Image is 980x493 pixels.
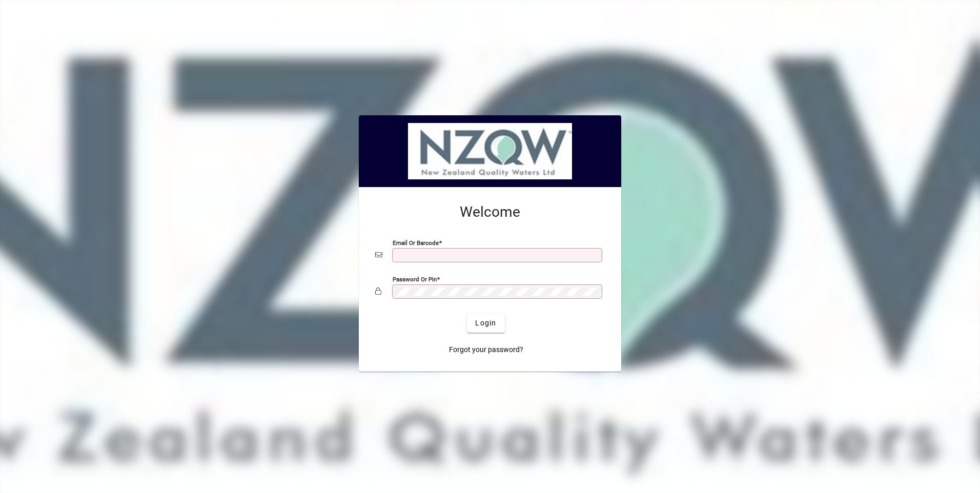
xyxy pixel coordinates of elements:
[445,341,527,359] a: Forgot your password?
[375,203,605,221] h2: Welcome
[393,275,437,282] mat-label: Password or Pin
[393,239,439,246] mat-label: Email or Barcode
[449,344,523,355] span: Forgot your password?
[475,318,496,328] span: Login
[467,314,504,333] button: Login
